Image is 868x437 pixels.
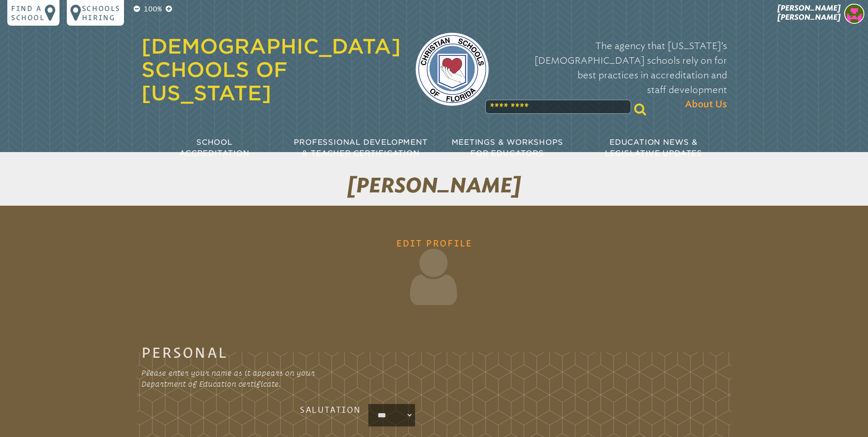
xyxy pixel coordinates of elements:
span: [PERSON_NAME] [347,173,521,198]
h3: Salutation [215,404,361,415]
span: About Us [685,97,727,112]
img: 31c1122bef3a0224dcf9f3f00aad63a0 [844,4,864,24]
select: persons_salutation [370,406,413,425]
span: [PERSON_NAME] [PERSON_NAME] [777,4,841,22]
img: csf-logo-web-colors.png [415,33,489,106]
span: School Accreditation [179,138,249,158]
h1: Edit Profile [199,231,669,310]
p: 100% [142,4,164,15]
span: Professional Development & Teacher Certification [294,138,427,158]
p: Please enter your name as it appears on your Department of Education certificate. [141,367,328,389]
span: Education News & Legislative Updates [605,138,702,158]
legend: Personal [141,347,228,358]
span: Meetings & Workshops for Educators [452,138,563,158]
p: The agency that [US_STATE]’s [DEMOGRAPHIC_DATA] schools rely on for best practices in accreditati... [503,38,727,112]
a: [DEMOGRAPHIC_DATA] Schools of [US_STATE] [141,34,401,105]
p: Find a school [11,4,45,22]
p: Schools Hiring [82,4,120,22]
